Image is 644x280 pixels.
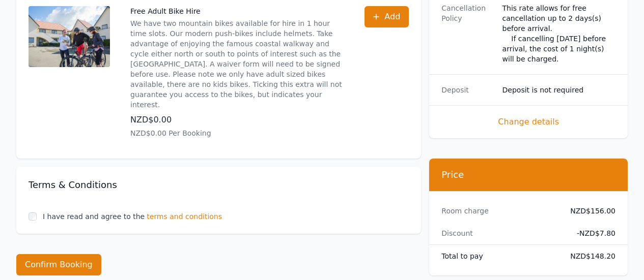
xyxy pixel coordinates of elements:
label: I have read and agree to the [43,212,145,221]
span: Change details [441,116,615,128]
dd: Deposit is not required [502,85,615,95]
p: Free Adult Bike Hire [130,6,344,16]
span: Add [384,11,400,23]
span: terms and conditions [147,211,222,222]
p: NZD$0.00 Per Booking [130,128,344,138]
dt: Total to pay [441,251,554,261]
dd: - NZD$7.80 [563,228,615,238]
dd: NZD$156.00 [563,206,615,216]
dt: Discount [441,228,554,238]
button: Add [365,6,409,27]
dt: Room charge [441,206,554,216]
dt: Deposit [441,85,494,95]
div: This rate allows for free cancellation up to 2 days(s) before arrival. If cancelling [DATE] befor... [502,3,615,64]
h3: Terms & Conditions [29,179,409,191]
button: Confirm Booking [16,254,101,275]
dd: NZD$148.20 [563,251,615,261]
h3: Price [441,169,615,181]
img: Free Adult Bike Hire [29,6,110,67]
p: NZD$0.00 [130,114,344,126]
p: We have two mountain bikes available for hire in 1 hour time slots. Our modern push-bikes include... [130,18,344,110]
dt: Cancellation Policy [441,3,494,64]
